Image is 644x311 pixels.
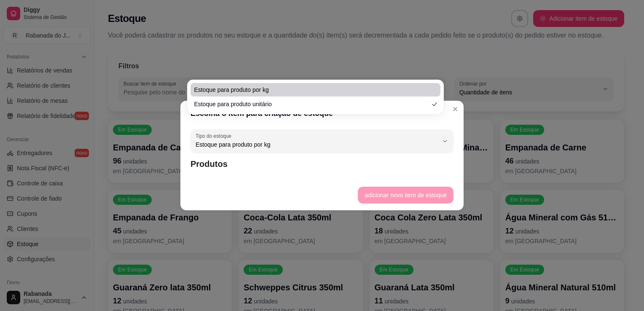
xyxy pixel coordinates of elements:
article: Produtos [191,158,453,170]
span: Estoque para produto por kg [194,86,429,94]
span: Estoque para produto por kg [196,140,438,149]
label: Tipo do estoque [196,132,234,139]
span: Estoque para produto unitário [194,100,429,108]
button: Close [448,102,462,116]
header: Escolha o item para criação de estoque [180,101,464,126]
